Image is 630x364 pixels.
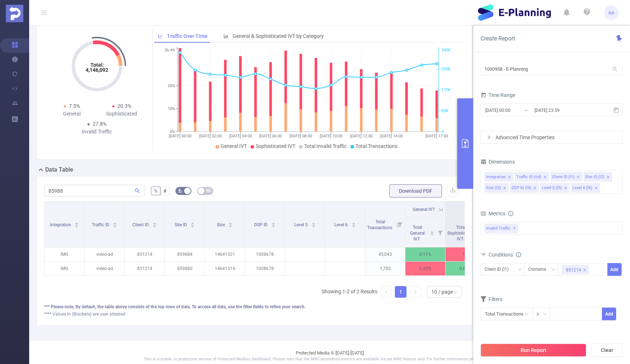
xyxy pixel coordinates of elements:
div: Sort [74,222,79,226]
i: icon: close [576,175,580,180]
i: icon: close [583,268,587,273]
span: General IVT [413,207,435,212]
span: Invalid Traffic [485,224,518,233]
span: Total Transactions [367,219,393,230]
p: 0.11% [405,247,445,261]
i: icon: down [453,290,458,295]
div: 851214 [566,265,581,275]
span: General IVT [221,143,247,149]
div: Sort [351,222,356,226]
span: Traffic ID [92,222,110,227]
p: video-ad [85,262,124,275]
button: Add [607,263,622,276]
span: Dimensions [481,159,515,165]
li: DSP ID (l4) [510,183,539,192]
span: Total Invalid Traffic [304,143,347,149]
tspan: [DATE] 06:00 [259,134,282,138]
li: Level 5 (l5) [540,183,569,192]
span: Size [217,222,226,227]
tspan: 36.4% [164,48,175,53]
p: 851214 [125,262,164,275]
i: icon: right [487,135,491,140]
i: icon: caret-down [113,224,117,227]
tspan: 10% [168,106,175,111]
span: ✕ [513,224,516,233]
i: icon: caret-down [152,224,156,227]
i: icon: right [413,290,417,294]
div: Traffic ID (tid) [516,172,541,182]
tspan: 85K [442,109,448,113]
p: 0.22% [405,262,445,275]
i: icon: table [206,188,211,193]
div: Size (l3) [486,183,501,193]
div: Invalid Traffic [72,128,122,136]
li: 1 [395,286,407,298]
span: Time Range [481,92,515,98]
div: 10 / page [431,286,453,297]
p: 14641321 [205,247,245,261]
span: Create Report [481,35,515,42]
span: Filters [481,296,502,302]
i: icon: caret-down [311,224,315,227]
span: Metrics [481,211,505,216]
i: icon: down [551,267,556,273]
span: Traffic Over Time [167,33,207,39]
tspan: [DATE] 17:00 [425,134,448,138]
i: icon: caret-down [75,224,79,227]
span: Sophisticated IVT [256,143,295,149]
li: Size (l3) [485,183,509,192]
i: icon: close [564,186,567,191]
i: icon: caret-up [351,222,355,224]
span: Integration [50,222,72,227]
i: icon: close [594,186,598,191]
img: Protected Media [6,5,23,22]
span: 20.3% [117,103,131,109]
span: Site ID [175,222,188,227]
i: icon: caret-down [430,232,434,235]
div: Contains [528,263,551,275]
div: Sort [271,222,276,226]
tspan: [DATE] 00:00 [169,134,191,138]
span: 27.8% [93,121,106,127]
tspan: 4,146,092 [86,67,108,73]
p: 0.61% [446,262,485,275]
i: icon: info-circle [508,211,513,216]
i: icon: close [606,175,610,180]
p: 1008678 [245,247,285,261]
p: 1% [446,247,485,261]
button: Download PDF [389,184,442,197]
li: Integration [485,172,513,181]
i: icon: close [543,175,547,180]
p: video-ad [85,247,124,261]
i: icon: left [384,290,388,294]
tspan: [DATE] 12:00 [350,134,372,138]
i: icon: close [533,186,537,191]
p: 45,043 [365,247,405,261]
i: icon: caret-down [351,224,355,227]
tspan: 20% [168,83,175,88]
span: Total Transactions [355,143,397,149]
div: Level 6 (l6) [572,183,592,193]
div: *** Please note, By default, the table above consists of the top rows of data. To access all data... [44,304,465,310]
div: icon: rightAdvanced Time Properties [481,131,622,144]
i: icon: caret-up [152,222,156,224]
span: # [163,188,167,194]
i: icon: caret-up [229,222,233,224]
i: icon: close [507,175,511,180]
i: icon: down [543,312,547,317]
div: Level 5 (l5) [542,183,562,193]
input: Search... [44,185,145,196]
div: Site ID (l2) [585,172,604,182]
i: icon: bar-chart [223,34,229,39]
i: icon: caret-down [229,224,233,227]
li: Next Page [409,286,421,298]
span: Total Sophisticated IVT [447,225,474,242]
li: Traffic ID (tid) [515,172,549,181]
span: % [154,188,157,194]
p: IMG [44,262,84,275]
tspan: 0% [170,129,175,134]
tspan: [DATE] 02:00 [199,134,221,138]
div: Sort [152,222,157,226]
li: Level 6 (l6) [571,183,600,192]
div: Sophisticated [97,110,147,118]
